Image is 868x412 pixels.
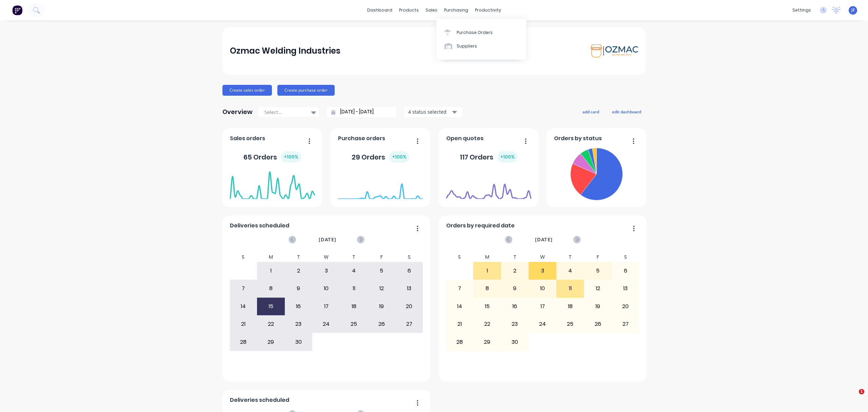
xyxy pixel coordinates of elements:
div: 27 [612,316,639,333]
div: + 100 % [281,151,301,163]
div: 14 [446,298,473,315]
div: 2 [285,262,312,279]
div: settings [789,5,814,15]
div: 26 [368,316,395,333]
div: 23 [501,316,529,333]
div: 22 [257,316,284,333]
div: T [501,252,529,262]
div: M [257,252,285,262]
button: add card [578,107,604,116]
img: Ozmac Welding Industries [591,44,638,57]
div: 8 [474,280,501,297]
div: 20 [612,298,639,315]
div: 11 [557,280,584,297]
div: 3 [313,262,340,279]
div: Ozmac Welding Industries [230,44,340,58]
div: 24 [529,316,556,333]
div: 4 status selected [408,108,451,115]
div: 17 [313,298,340,315]
div: W [529,252,556,262]
div: 25 [557,316,584,333]
div: 27 [396,316,423,333]
div: 5 [368,262,395,279]
div: 25 [340,316,368,333]
div: Overview [222,105,253,119]
div: 19 [368,298,395,315]
button: Create sales order [222,85,272,96]
div: products [396,5,422,15]
button: edit dashboard [608,107,646,116]
span: Open quotes [446,134,484,143]
div: 5 [584,262,611,279]
div: 7 [230,280,257,297]
div: 13 [612,280,639,297]
div: 29 Orders [352,151,409,163]
div: + 100 % [497,151,517,163]
div: Suppliers [457,43,477,49]
div: 22 [474,316,501,333]
span: Orders by status [554,134,602,143]
div: Purchase Orders [457,30,493,36]
div: T [285,252,313,262]
div: 14 [230,298,257,315]
div: 23 [285,316,312,333]
span: Orders by required date [446,222,515,230]
div: 4 [557,262,584,279]
div: 1 [474,262,501,279]
div: 15 [474,298,501,315]
div: 26 [584,316,611,333]
a: dashboard [364,5,396,15]
div: 15 [257,298,284,315]
div: 11 [340,280,368,297]
div: 12 [368,280,395,297]
a: Suppliers [436,39,526,53]
div: 30 [501,333,529,350]
div: 117 Orders [460,151,517,163]
span: Purchase orders [338,134,385,143]
div: 16 [501,298,529,315]
div: 20 [396,298,423,315]
div: F [584,252,612,262]
div: 18 [557,298,584,315]
div: 7 [446,280,473,297]
div: 16 [285,298,312,315]
img: Factory [12,5,22,15]
div: 28 [446,333,473,350]
div: W [312,252,340,262]
span: 1 [859,389,864,394]
div: 9 [501,280,529,297]
div: 1 [257,262,284,279]
div: 6 [396,262,423,279]
span: Sales orders [230,134,265,143]
iframe: Intercom live chat [845,389,861,405]
div: S [612,252,639,262]
div: 24 [313,316,340,333]
span: [DATE] [319,236,336,243]
div: 12 [584,280,611,297]
div: T [340,252,368,262]
div: M [473,252,501,262]
button: Create purchase order [277,85,335,96]
div: 6 [612,262,639,279]
div: 18 [340,298,368,315]
div: F [368,252,395,262]
div: 30 [285,333,312,350]
div: T [556,252,584,262]
div: 21 [446,316,473,333]
div: + 100 % [389,151,409,163]
span: JF [851,7,855,13]
div: 21 [230,316,257,333]
div: 28 [230,333,257,350]
div: 29 [474,333,501,350]
div: 10 [313,280,340,297]
span: [DATE] [535,236,553,243]
div: 13 [396,280,423,297]
div: 9 [285,280,312,297]
div: S [446,252,474,262]
div: 17 [529,298,556,315]
div: productivity [472,5,505,15]
div: 3 [529,262,556,279]
div: 8 [257,280,284,297]
div: S [230,252,257,262]
div: 19 [584,298,611,315]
